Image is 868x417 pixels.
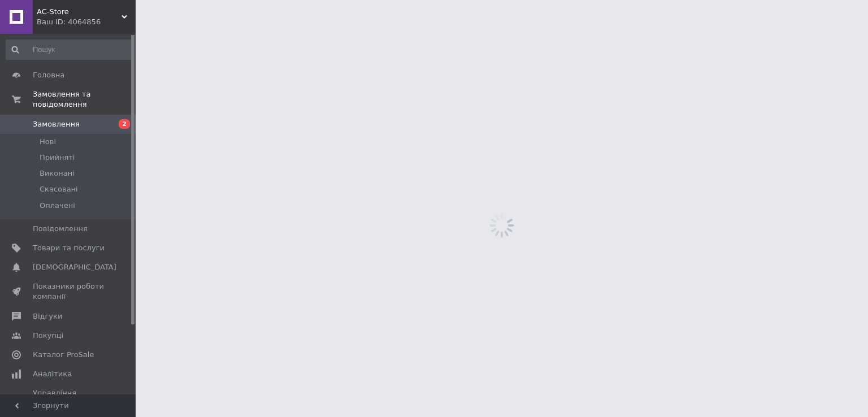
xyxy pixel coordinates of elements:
[33,281,105,302] span: Показники роботи компанії
[40,137,56,147] span: Нові
[40,168,75,179] span: Виконані
[33,331,63,341] span: Покупці
[33,224,88,234] span: Повідомлення
[33,350,94,360] span: Каталог ProSale
[37,7,121,17] span: AC-Store
[33,243,105,253] span: Товари та послуги
[40,201,75,211] span: Оплачені
[487,210,517,241] img: spinner_grey-bg-hcd09dd2d8f1a785e3413b09b97f8118e7.gif
[33,388,105,409] span: Управління сайтом
[33,311,62,322] span: Відгуки
[40,184,78,194] span: Скасовані
[33,119,80,129] span: Замовлення
[37,17,136,27] div: Ваш ID: 4064856
[119,119,130,129] span: 2
[33,262,116,272] span: [DEMOGRAPHIC_DATA]
[33,70,64,80] span: Головна
[40,153,75,163] span: Прийняті
[33,369,72,379] span: Аналітика
[33,89,136,110] span: Замовлення та повідомлення
[6,40,133,60] input: Пошук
